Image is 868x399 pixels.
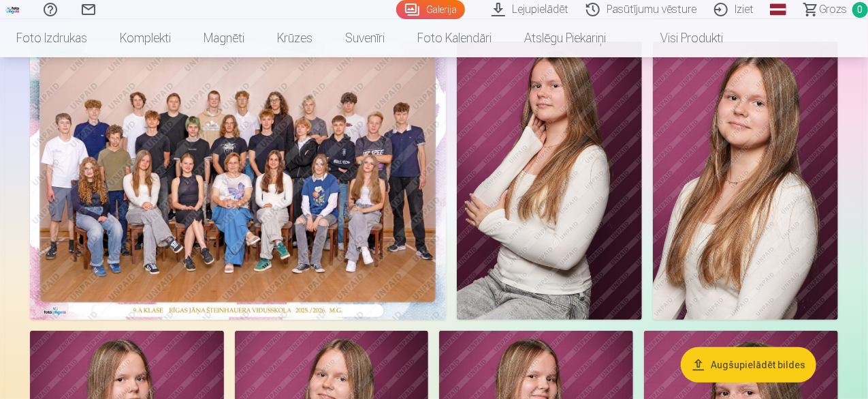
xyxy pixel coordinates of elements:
[187,19,261,57] a: Magnēti
[852,2,868,18] span: 0
[5,5,20,14] img: /fa1
[103,19,187,57] a: Komplekti
[508,19,622,57] a: Atslēgu piekariņi
[622,19,739,57] a: Visi produkti
[261,19,329,57] a: Krūzes
[401,19,508,57] a: Foto kalendāri
[681,347,816,383] button: Augšupielādēt bildes
[329,19,401,57] a: Suvenīri
[819,1,847,18] span: Grozs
